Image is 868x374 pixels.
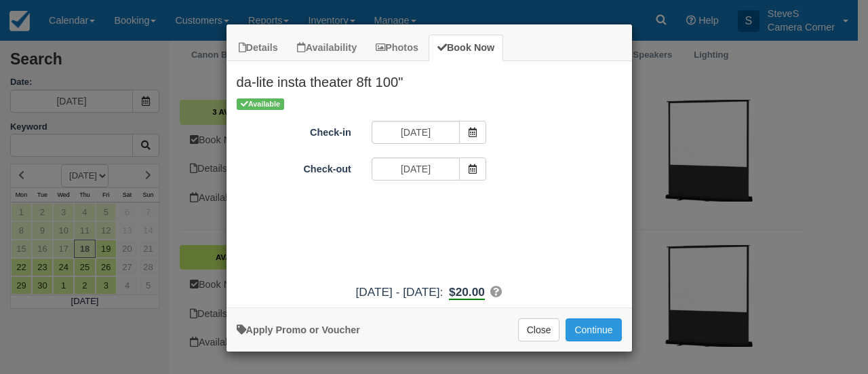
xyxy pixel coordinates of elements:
[226,121,361,140] label: Check-in
[237,324,360,335] a: Apply Voucher
[449,285,485,300] b: $20.00
[288,35,366,61] a: Availability
[429,35,503,61] a: Book Now
[226,61,632,301] div: Item Modal
[226,157,361,176] label: Check-out
[566,318,621,341] button: Add to Booking
[518,318,560,341] button: Close
[367,35,427,61] a: Photos
[226,284,632,301] div: :
[237,98,285,110] span: Available
[230,35,287,61] a: Details
[356,285,440,299] span: [DATE] - [DATE]
[226,61,632,96] h2: da-lite insta theater 8ft 100"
